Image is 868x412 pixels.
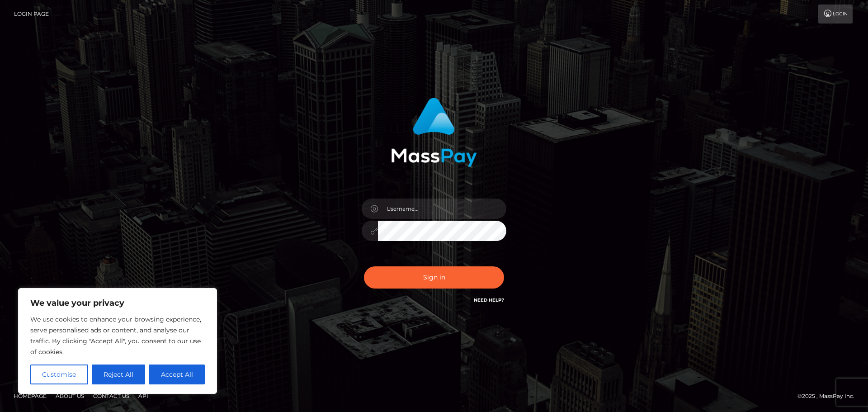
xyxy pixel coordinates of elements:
[378,199,506,219] input: Username...
[14,5,49,24] a: Login Page
[90,389,133,403] a: Contact Us
[30,365,88,384] button: Customise
[818,5,853,24] a: Login
[10,389,50,403] a: Homepage
[52,389,88,403] a: About Us
[18,288,217,394] div: We value your privacy
[92,365,146,384] button: Reject All
[30,314,205,357] p: We use cookies to enhance your browsing experience, serve personalised ads or content, and analys...
[797,391,861,401] div: © 2025 , MassPay Inc.
[149,365,205,384] button: Accept All
[30,298,205,308] p: We value your privacy
[135,389,152,403] a: API
[364,266,504,289] button: Sign in
[391,98,477,167] img: MassPay Login
[474,297,504,303] a: Need Help?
